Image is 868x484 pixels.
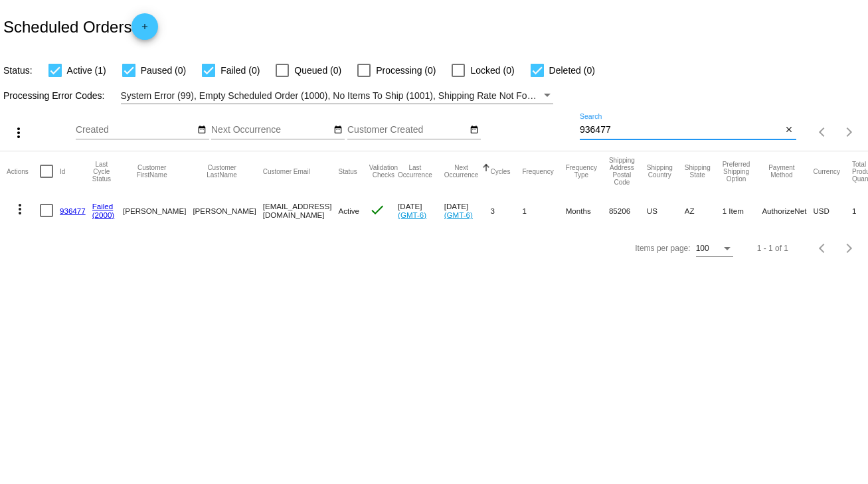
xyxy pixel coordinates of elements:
mat-cell: [DATE] [398,191,444,230]
mat-cell: [EMAIL_ADDRESS][DOMAIN_NAME] [263,191,339,230]
div: Items per page: [635,244,690,253]
span: Status: [3,65,33,76]
span: Locked (0) [470,62,514,78]
button: Change sorting for CustomerLastName [193,164,250,179]
mat-icon: date_range [197,125,207,135]
span: Paused (0) [141,62,186,78]
button: Change sorting for CurrencyIso [813,167,840,175]
mat-header-cell: Validation Checks [369,151,398,191]
mat-icon: close [784,125,794,135]
span: Processing (0) [376,62,436,78]
a: (GMT-6) [398,210,426,219]
button: Change sorting for LastOccurrenceUtc [398,164,432,179]
input: Customer Created [347,125,467,135]
button: Change sorting for LastProcessingCycleId [92,161,111,183]
mat-icon: date_range [333,125,343,135]
mat-cell: 85206 [609,191,647,230]
mat-cell: [PERSON_NAME] [193,191,262,230]
span: Queued (0) [294,62,341,78]
button: Change sorting for ShippingState [685,164,711,179]
button: Change sorting for CustomerEmail [263,167,310,175]
mat-cell: 1 [522,191,565,230]
mat-cell: US [647,191,685,230]
button: Previous page [810,119,836,145]
input: Search [580,125,782,135]
mat-select: Filter by Processing Error Codes [121,88,553,104]
mat-cell: AZ [685,191,723,230]
a: Failed [92,202,114,210]
h2: Scheduled Orders [3,13,158,40]
mat-cell: [DATE] [444,191,491,230]
span: Active [338,206,359,215]
mat-cell: AuthorizeNet [762,191,813,230]
button: Change sorting for Id [60,167,65,175]
a: (2000) [92,210,115,219]
button: Change sorting for ShippingPostcode [609,157,635,186]
button: Change sorting for FrequencyType [566,164,597,179]
mat-cell: [PERSON_NAME] [123,191,193,230]
button: Clear [782,123,796,137]
button: Change sorting for PreferredShippingOption [723,161,750,183]
button: Change sorting for Frequency [522,167,553,175]
span: Failed (0) [220,62,260,78]
button: Previous page [810,235,836,262]
mat-icon: more_vert [12,201,28,217]
mat-icon: add [137,22,153,38]
button: Change sorting for Status [338,167,357,175]
button: Change sorting for PaymentMethod.Type [762,164,801,179]
span: Processing Error Codes: [3,90,105,101]
button: Next page [836,119,863,145]
input: Created [76,125,195,135]
mat-cell: USD [813,191,852,230]
mat-icon: more_vert [11,125,27,141]
button: Change sorting for NextOccurrenceUtc [444,164,479,179]
button: Change sorting for CustomerFirstName [123,164,181,179]
span: Active (1) [67,62,106,78]
mat-header-cell: Actions [7,151,40,191]
button: Change sorting for Cycles [490,167,510,175]
mat-cell: 3 [490,191,522,230]
input: Next Occurrence [211,125,331,135]
a: (GMT-6) [444,210,473,219]
mat-icon: date_range [470,125,479,135]
button: Next page [836,235,863,262]
mat-cell: 1 Item [723,191,762,230]
button: Change sorting for ShippingCountry [647,164,673,179]
span: 100 [696,244,709,253]
a: 936477 [60,206,86,215]
mat-select: Items per page: [696,244,733,254]
span: Deleted (0) [549,62,595,78]
mat-cell: Months [566,191,609,230]
div: 1 - 1 of 1 [757,244,788,253]
mat-icon: check [369,202,385,218]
